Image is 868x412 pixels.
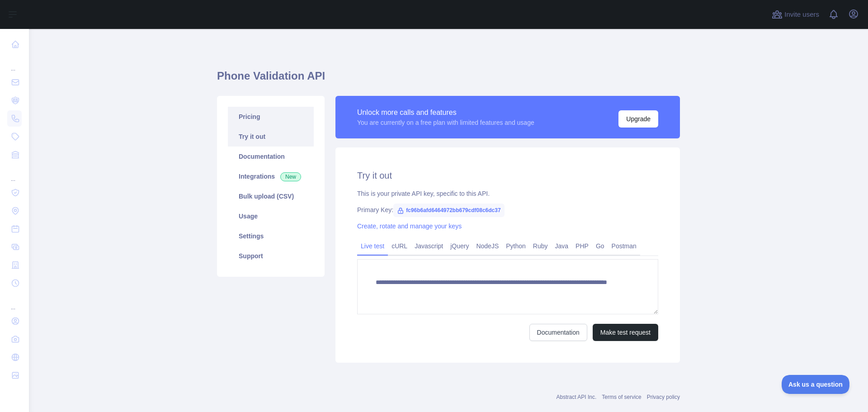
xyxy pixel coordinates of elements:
[602,394,641,400] a: Terms of service
[592,239,608,253] a: Go
[784,9,819,20] span: Invite users
[7,293,22,311] div: ...
[388,239,411,253] a: cURL
[217,69,680,90] h1: Phone Validation API
[228,246,314,266] a: Support
[357,205,658,214] div: Primary Key:
[608,239,640,253] a: Postman
[280,172,301,181] span: New
[557,394,597,400] a: Abstract API Inc.
[357,239,388,253] a: Live test
[782,375,850,394] iframe: Toggle Customer Support
[447,239,472,253] a: jQuery
[357,169,658,182] h2: Try it out
[472,239,502,253] a: NodeJS
[228,147,314,166] a: Documentation
[552,239,572,253] a: Java
[393,204,504,217] span: fc96b6afd6464972bb679cdf08c6dc37
[7,165,22,183] div: ...
[529,324,587,341] a: Documentation
[228,206,314,226] a: Usage
[529,239,552,253] a: Ruby
[228,166,314,186] a: Integrations New
[572,239,592,253] a: PHP
[228,127,314,147] a: Try it out
[411,239,447,253] a: Javascript
[770,7,821,22] button: Invite users
[647,394,680,400] a: Privacy policy
[618,110,658,128] button: Upgrade
[502,239,529,253] a: Python
[228,107,314,127] a: Pricing
[357,107,534,118] div: Unlock more calls and features
[357,118,534,127] div: You are currently on a free plan with limited features and usage
[357,189,658,198] div: This is your private API key, specific to this API.
[228,186,314,206] a: Bulk upload (CSV)
[7,54,22,72] div: ...
[357,223,462,230] a: Create, rotate and manage your keys
[228,226,314,246] a: Settings
[593,324,658,341] button: Make test request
